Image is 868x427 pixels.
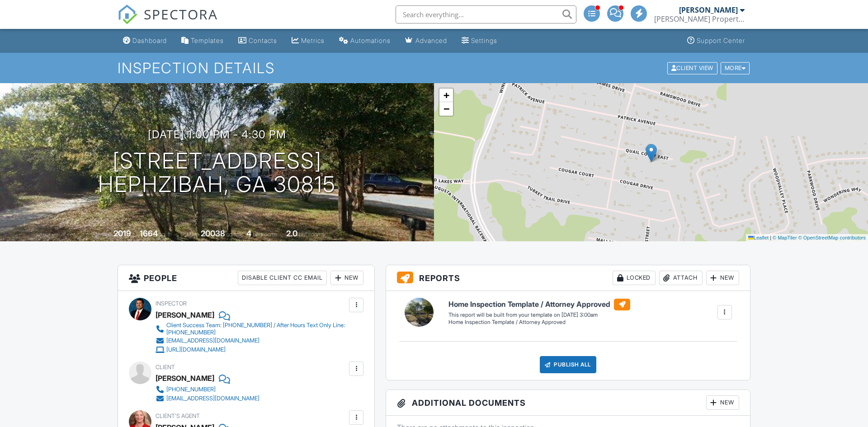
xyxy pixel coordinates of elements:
div: Webb Property Inspection [654,14,745,23]
div: Settings [471,37,497,44]
a: Zoom out [439,102,453,116]
div: Contacts [249,37,277,44]
span: Lot Size [180,231,199,238]
a: Metrics [288,33,328,49]
div: Advanced [415,37,447,44]
span: sq. ft. [159,231,172,238]
div: This report will be built from your template on [DATE] 3:00am [448,311,630,319]
h3: Reports [386,265,750,291]
h3: [DATE] 1:00 pm - 4:30 pm [148,128,286,141]
div: [URL][DOMAIN_NAME] [166,346,226,353]
a: [URL][DOMAIN_NAME] [156,345,347,354]
a: [EMAIL_ADDRESS][DOMAIN_NAME] [156,394,259,403]
a: Client View [666,64,720,71]
div: 4 [246,229,251,238]
a: Support Center [684,33,749,49]
div: More [721,62,750,74]
div: [EMAIL_ADDRESS][DOMAIN_NAME] [166,395,259,402]
div: [PHONE_NUMBER] [166,386,216,393]
h3: Additional Documents [386,390,750,416]
span: − [443,103,449,114]
div: [EMAIL_ADDRESS][DOMAIN_NAME] [166,337,259,344]
a: Automations (Advanced) [335,33,394,49]
div: [PERSON_NAME] [156,308,214,322]
h1: Inspection Details [118,60,750,76]
div: Templates [191,37,224,44]
a: SPECTORA [118,12,218,31]
a: Settings [458,33,501,49]
a: Client Success Team: [PHONE_NUMBER] / After Hours Text Only Line: [PHONE_NUMBER] [156,322,347,336]
div: Dashboard [132,37,167,44]
div: Home Inspection Template / Attorney Approved [448,319,630,326]
span: SPECTORA [144,5,218,23]
div: Support Center [697,37,745,44]
span: | [770,235,771,240]
div: 1664 [140,229,158,238]
span: + [443,89,449,101]
span: bedrooms [253,231,278,238]
div: 2.0 [286,229,297,238]
div: Automations [350,37,391,44]
div: Metrics [301,37,325,44]
a: © OpenStreetMap contributors [798,235,866,240]
div: Client View [667,62,717,74]
div: Client Success Team: [PHONE_NUMBER] / After Hours Text Only Line: [PHONE_NUMBER] [166,322,347,336]
div: New [706,395,739,410]
a: [PHONE_NUMBER] [156,385,259,394]
img: Marker [646,144,657,162]
img: The Best Home Inspection Software - Spectora [118,5,137,24]
div: New [330,271,363,285]
div: Publish All [540,356,596,373]
div: Disable Client CC Email [238,271,327,285]
h3: People [118,265,374,291]
div: Locked [613,271,656,285]
input: Search everything... [396,5,576,23]
a: Zoom in [439,89,453,102]
div: Attach [659,271,703,285]
span: sq.ft. [226,231,238,238]
span: Inspector [156,300,187,307]
a: Dashboard [119,33,170,49]
span: bathrooms [299,231,325,238]
h1: [STREET_ADDRESS] Hephzibah, GA 30815 [98,149,336,197]
div: [PERSON_NAME] [156,371,214,385]
div: 2019 [113,229,131,238]
div: New [706,271,739,285]
span: Client [156,364,175,371]
div: 20038 [201,229,225,238]
span: Client's Agent [156,413,200,419]
a: Templates [178,33,227,49]
div: [PERSON_NAME] [679,5,738,14]
a: Leaflet [748,235,769,240]
span: Built [102,231,112,238]
a: [EMAIL_ADDRESS][DOMAIN_NAME] [156,336,347,345]
a: Advanced [401,33,451,49]
a: Contacts [235,33,281,49]
a: © MapTiler [773,235,797,240]
h6: Home Inspection Template / Attorney Approved [448,299,630,310]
